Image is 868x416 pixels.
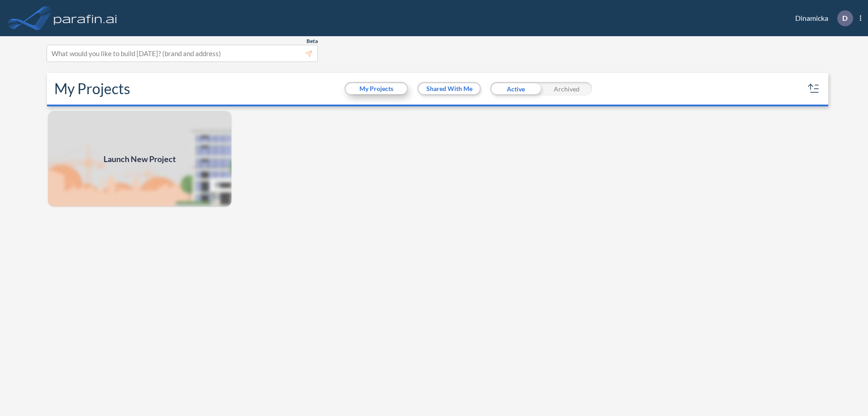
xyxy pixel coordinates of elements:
div: Dinamicka [782,10,861,26]
h2: My Projects [54,80,130,97]
button: Shared With Me [419,83,480,94]
div: Active [490,82,541,96]
button: sort [807,81,821,96]
span: Launch New Project [104,153,176,165]
img: logo [52,9,119,27]
button: My Projects [346,83,407,94]
div: Archived [541,82,592,96]
img: add [47,110,232,208]
span: Beta [307,38,318,45]
p: D [842,14,848,22]
a: Launch New Project [47,110,232,208]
